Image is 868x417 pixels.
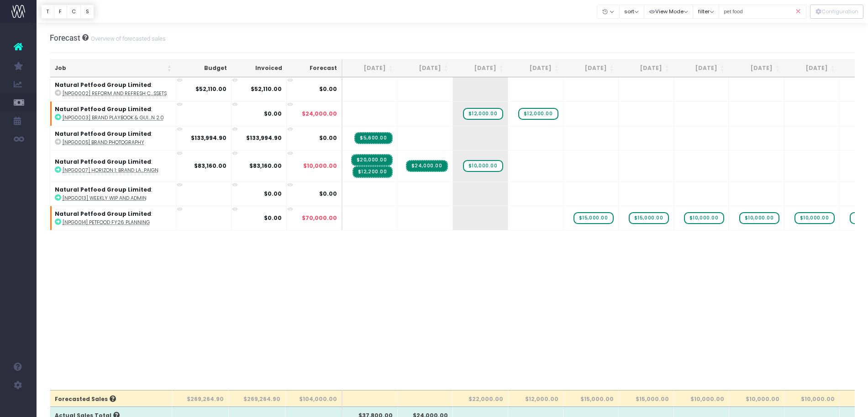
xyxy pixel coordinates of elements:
td: : [50,150,176,182]
span: $0.00 [319,85,337,93]
th: Aug 25: activate to sort column ascending [453,59,508,77]
span: $24,000.00 [302,110,337,118]
button: View Mode [644,5,694,19]
th: Dec 25: activate to sort column ascending [674,59,729,77]
strong: $83,160.00 [194,162,226,170]
button: C [67,5,81,19]
span: Forecast [50,33,80,43]
button: filter [693,5,719,19]
span: wayahead Sales Forecast Item [684,212,724,224]
span: wayahead Sales Forecast Item [739,212,779,224]
span: $10,000.00 [303,162,337,170]
strong: Natural Petfood Group Limited [55,210,151,218]
button: F [54,5,67,19]
strong: Natural Petfood Group Limited [55,81,151,89]
span: wayahead Sales Forecast Item [573,212,614,224]
td: : [50,101,176,125]
button: sort [619,5,644,19]
td: : [50,206,176,230]
span: Forecasted Sales [55,395,116,403]
th: $10,000.00 [729,390,784,406]
th: Oct 25: activate to sort column ascending [563,59,619,77]
th: Feb 26: activate to sort column ascending [784,59,840,77]
strong: $0.00 [264,190,282,198]
td: : [50,126,176,150]
span: wayahead Sales Forecast Item [463,108,503,120]
td: : [50,77,176,101]
th: Jun 25: activate to sort column ascending [342,59,398,77]
strong: $52,110.00 [195,85,226,93]
th: Forecast [287,59,342,77]
th: Budget [176,59,231,77]
th: $15,000.00 [563,390,619,406]
th: $22,000.00 [453,390,508,406]
strong: Natural Petfood Group Limited [55,130,151,138]
th: $104,000.00 [285,390,342,406]
strong: $0.00 [264,110,282,118]
div: Vertical button group [41,5,94,19]
input: Search... [719,5,806,19]
th: Sep 25: activate to sort column ascending [508,59,563,77]
span: wayahead Sales Forecast Item [629,212,669,224]
strong: $52,110.00 [251,85,282,93]
span: Streamtime Invoice: INV-13488 – NPG0007 Horizon 1: Brand Launch Campaign<br />Accrued income – ac... [352,166,393,178]
strong: $133,994.90 [191,134,226,142]
th: Nov 25: activate to sort column ascending [619,59,674,77]
div: Vertical button group [810,5,863,19]
strong: $133,994.90 [246,134,282,142]
small: Overview of forecasted sales [89,33,166,43]
th: $10,000.00 [674,390,729,406]
abbr: [NPG0002] Reform and Refresh Campaign Assets [63,90,167,97]
th: $15,000.00 [619,390,674,406]
strong: Natural Petfood Group Limited [55,186,151,193]
span: wayahead Sales Forecast Item [463,160,503,172]
th: $269,264.90 [172,390,229,406]
span: $70,000.00 [302,214,337,222]
span: $0.00 [319,190,337,198]
span: wayahead Sales Forecast Item [518,108,558,120]
abbr: [NPG0007] Horizon 1: Brand Launch Campaign [63,167,158,174]
span: Streamtime Invoice: INV-13453 – NPG0007 Horizon 1: Brand Launch Campaign – actual billing date: 1... [351,154,393,166]
img: images/default_profile_image.png [11,399,25,412]
abbr: [NPG0005] Brand Photography [63,139,144,146]
th: Invoiced [231,59,287,77]
strong: $0.00 [264,214,282,222]
span: wayahead Sales Forecast Item [794,212,835,224]
strong: $83,160.00 [249,162,282,170]
abbr: [NPG0013] Weekly WIP and Admin [63,195,147,202]
th: $269,264.90 [229,390,285,406]
span: Streamtime Invoice: INV-13487 – NPG0007 Horizon 1: Brand Launch Campaign<br />Accrued income – ac... [406,160,448,172]
th: $10,000.00 [784,390,840,406]
th: Job: activate to sort column ascending [50,59,176,77]
abbr: [NPG0003] Brand Playbook & Guidelines Version 2.0 [63,114,164,121]
span: $0.00 [319,134,337,142]
button: Configuration [810,5,863,19]
td: : [50,182,176,206]
span: Streamtime Invoice: INV-13351 – NPG0005 Brand Photography - 50% deposit for Photographer & Team<b... [354,132,392,144]
th: Jan 26: activate to sort column ascending [729,59,784,77]
button: T [41,5,54,19]
button: S [80,5,94,19]
th: Jul 25: activate to sort column ascending [398,59,453,77]
th: $12,000.00 [508,390,563,406]
strong: Natural Petfood Group Limited [55,105,151,113]
strong: Natural Petfood Group Limited [55,158,151,166]
abbr: [NPG0014] Petfood FY26 Planning [63,219,150,226]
